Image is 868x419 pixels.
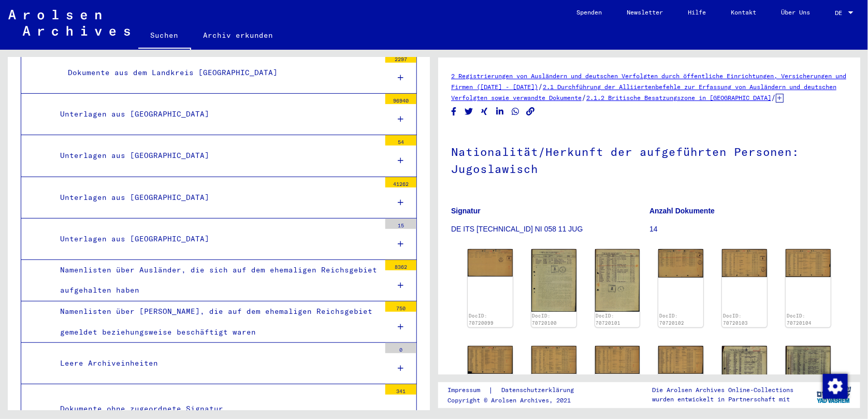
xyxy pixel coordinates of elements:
[531,346,576,374] img: 001.jpg
[532,313,557,326] a: DocID: 70720100
[538,82,543,91] span: /
[787,313,812,326] a: DocID: 70720104
[52,260,380,300] div: Namenlisten über Ausländer, die sich auf dem ehemaligen Reichsgebiet aufgehalten haben
[52,353,380,373] div: Leere Archiveinheiten
[582,93,586,102] span: /
[385,384,416,395] div: 341
[52,229,380,249] div: Unterlagen aus [GEOGRAPHIC_DATA]
[495,105,505,118] button: Share on LinkedIn
[771,93,776,102] span: /
[649,224,847,235] p: 14
[448,396,587,405] p: Copyright © Arolsen Archives, 2021
[448,385,587,396] div: |
[464,105,474,118] button: Share on Twitter
[586,94,771,102] a: 2.1.2 Britische Besatzungszone in [GEOGRAPHIC_DATA]
[385,177,416,187] div: 41262
[531,249,576,311] img: 001.jpg
[449,105,459,118] button: Share on Facebook
[649,207,715,215] b: Anzahl Dokumente
[525,105,536,118] button: Copy link
[595,346,640,374] img: 001.jpg
[52,146,380,166] div: Unterlagen aus [GEOGRAPHIC_DATA]
[469,313,494,326] a: DocID: 70720099
[385,343,416,353] div: 0
[835,9,846,17] span: DE
[448,385,489,396] a: Impressum
[385,135,416,146] div: 54
[723,313,748,326] a: DocID: 70720103
[722,346,767,408] img: 001.jpg
[385,219,416,229] div: 15
[823,374,848,399] img: Zustimmung ändern
[451,224,649,235] p: DE ITS [TECHNICAL_ID] NI 058 11 JUG
[451,83,836,102] a: 2.1 Durchführung der Alliiertenbefehle zur Erfassung von Ausländern und deutschen Verfolgten sowi...
[385,94,416,104] div: 96940
[385,260,416,270] div: 8362
[191,23,286,48] a: Archiv erkunden
[510,105,521,118] button: Share on WhatsApp
[722,249,767,277] img: 001.jpg
[595,249,640,311] img: 001.jpg
[652,395,793,404] p: wurden entwickelt in Partnerschaft mit
[52,187,380,208] div: Unterlagen aus [GEOGRAPHIC_DATA]
[479,105,490,118] button: Share on Xing
[815,382,853,408] img: yv_logo.png
[786,346,831,408] img: 001.jpg
[60,63,380,83] div: Dokumente aus dem Landkreis [GEOGRAPHIC_DATA]
[451,72,846,91] a: 2 Registrierungen von Ausländern und deutschen Verfolgten durch öffentliche Einrichtungen, Versic...
[468,249,513,276] img: 001.jpg
[659,313,684,326] a: DocID: 70720102
[658,346,703,374] img: 001.jpg
[385,301,416,312] div: 750
[52,104,380,124] div: Unterlagen aus [GEOGRAPHIC_DATA]
[652,385,793,395] p: Die Arolsen Archives Online-Collections
[385,52,416,63] div: 2297
[786,249,831,277] img: 001.jpg
[52,301,380,342] div: Namenlisten über [PERSON_NAME], die auf dem ehemaligen Reichsgebiet gemeldet beziehungsweise besc...
[52,399,380,419] div: Dokumente ohne zugeordnete Signatur
[138,23,191,50] a: Suchen
[451,207,481,215] b: Signatur
[468,346,513,374] img: 001.jpg
[596,313,620,326] a: DocID: 70720101
[8,10,130,36] img: Arolsen_neg.svg
[658,249,703,278] img: 001.jpg
[494,385,587,396] a: Datenschutzerklärung
[451,128,847,191] h1: Nationalität/Herkunft der aufgeführten Personen: Jugoslawisch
